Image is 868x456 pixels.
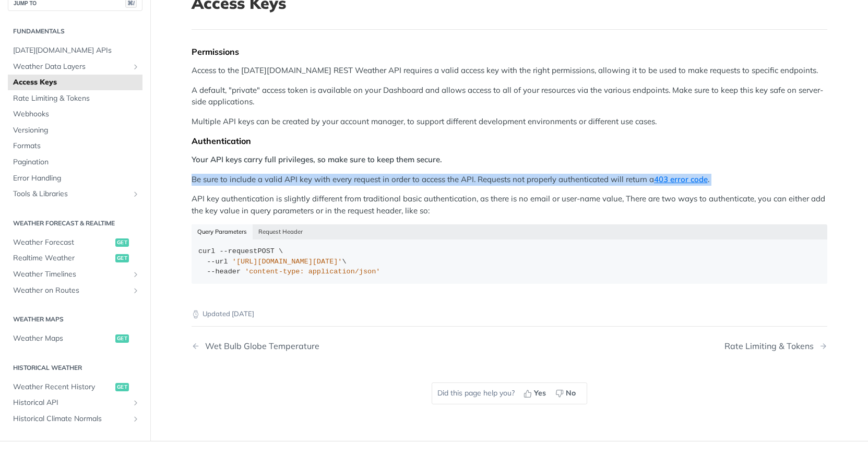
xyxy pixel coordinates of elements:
div: Did this page help you? [432,382,587,404]
div: POST \ \ [198,246,820,277]
p: API key authentication is slightly different from traditional basic authentication, as there is n... [192,193,827,217]
span: Weather Maps [13,333,113,344]
a: Historical Climate NormalsShow subpages for Historical Climate Normals [8,411,142,427]
div: Authentication [192,136,827,146]
span: get [115,254,129,262]
span: Error Handling [13,173,140,184]
button: No [552,386,581,401]
a: Previous Page: Wet Bulb Globe Temperature [192,341,464,351]
span: Weather Forecast [13,237,113,248]
span: Rate Limiting & Tokens [13,93,140,104]
span: Weather on Routes [13,285,129,296]
strong: Your API keys carry full privileges, so make sure to keep them secure. [192,154,442,164]
a: Rate Limiting & Tokens [8,91,142,106]
a: Pagination [8,154,142,170]
div: Wet Bulb Globe Temperature [200,341,319,351]
span: 'content-type: application/json' [245,268,380,275]
span: Versioning [13,125,140,136]
button: Show subpages for Historical API [132,399,140,407]
p: A default, "private" access token is available on your Dashboard and allows access to all of your... [192,85,827,108]
h2: Fundamentals [8,27,142,36]
span: Yes [534,388,546,399]
a: Realtime Weatherget [8,250,142,266]
a: [DATE][DOMAIN_NAME] APIs [8,43,142,58]
h2: Weather Forecast & realtime [8,219,142,228]
span: --request [220,247,258,255]
span: curl [198,247,215,255]
span: Access Keys [13,77,140,88]
a: Formats [8,138,142,154]
span: No [566,388,576,399]
a: Error Handling [8,171,142,186]
span: '[URL][DOMAIN_NAME][DATE]' [232,258,342,266]
nav: Pagination Controls [192,331,827,362]
span: Tools & Libraries [13,189,129,199]
a: Tools & LibrariesShow subpages for Tools & Libraries [8,186,142,202]
a: Weather Mapsget [8,331,142,346]
span: get [115,383,129,391]
a: Webhooks [8,106,142,122]
a: Weather Forecastget [8,235,142,250]
span: --header [207,268,241,275]
a: Weather on RoutesShow subpages for Weather on Routes [8,283,142,298]
span: [DATE][DOMAIN_NAME] APIs [13,45,140,56]
a: Weather TimelinesShow subpages for Weather Timelines [8,267,142,282]
span: --url [207,258,228,266]
button: Show subpages for Historical Climate Normals [132,415,140,423]
span: Webhooks [13,109,140,119]
span: Pagination [13,157,140,167]
p: Be sure to include a valid API key with every request in order to access the API. Requests not pr... [192,174,827,186]
span: Historical API [13,398,129,408]
button: Show subpages for Weather Data Layers [132,62,140,70]
a: Versioning [8,123,142,138]
div: Permissions [192,46,827,57]
span: Weather Recent History [13,382,113,392]
span: Weather Data Layers [13,61,129,71]
span: Historical Climate Normals [13,414,129,424]
a: 403 error code [654,174,708,184]
p: Access to the [DATE][DOMAIN_NAME] REST Weather API requires a valid access key with the right per... [192,65,827,77]
a: Access Keys [8,75,142,90]
span: Weather Timelines [13,269,129,280]
span: Formats [13,141,140,151]
button: Show subpages for Weather on Routes [132,286,140,295]
a: Historical APIShow subpages for Historical API [8,395,142,411]
a: Next Page: Rate Limiting & Tokens [724,341,827,351]
a: Weather Recent Historyget [8,379,142,395]
p: Multiple API keys can be created by your account manager, to support different development enviro... [192,116,827,128]
p: Updated [DATE] [192,309,827,319]
span: get [115,334,129,343]
span: Realtime Weather [13,253,113,263]
button: Request Header [253,224,309,239]
button: Show subpages for Tools & Libraries [132,190,140,198]
div: Rate Limiting & Tokens [724,341,819,351]
h2: Weather Maps [8,315,142,324]
button: Yes [520,386,552,401]
button: Show subpages for Weather Timelines [132,270,140,279]
a: Weather Data LayersShow subpages for Weather Data Layers [8,58,142,74]
span: get [115,238,129,247]
h2: Historical Weather [8,363,142,373]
